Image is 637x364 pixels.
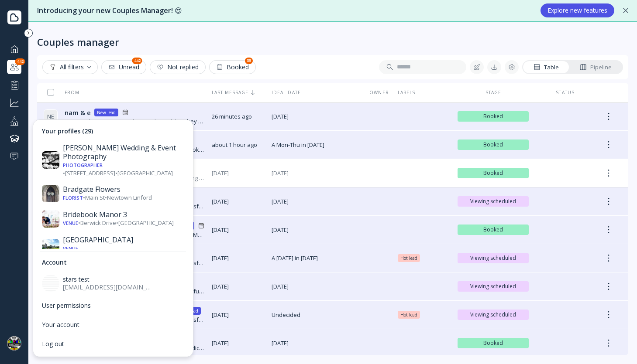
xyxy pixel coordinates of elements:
[368,89,391,95] div: Owner
[272,339,361,347] span: [DATE]
[150,60,206,74] button: Not replied
[7,113,21,128] a: Your profile
[534,63,559,71] div: Table
[42,239,59,257] img: dpr=2,fit=cover,g=face,w=30,h=30
[398,89,451,95] div: Labels
[212,339,265,347] span: [DATE]
[7,78,21,92] a: Performance
[400,255,417,262] span: Hot lead
[461,255,525,262] span: Viewing scheduled
[212,226,265,234] span: [DATE]
[42,152,59,169] img: dpr=2,fit=cover,g=face,w=30,h=30
[63,220,78,227] div: Venue
[461,226,525,233] span: Booked
[245,58,253,64] div: 35
[7,60,21,74] div: Couples manager
[536,89,595,95] div: Status
[212,311,265,319] span: [DATE]
[461,141,525,148] span: Booked
[37,255,189,270] div: Account
[44,109,58,123] div: N E
[37,296,189,315] a: User permissions
[7,42,21,56] a: Dashboard
[63,143,184,161] div: [PERSON_NAME] Wedding & Event Photography
[63,161,184,177] div: • [STREET_ADDRESS] • [GEOGRAPHIC_DATA]
[42,185,59,202] img: dpr=2,fit=cover,g=face,w=30,h=30
[212,282,265,291] span: [DATE]
[63,162,103,168] div: Photographer
[63,195,83,201] div: Florist
[79,275,90,283] span: test
[37,36,119,48] div: Couples manager
[272,141,361,149] span: A Mon-Thu in [DATE]
[63,245,78,252] div: Venue
[101,60,146,74] button: Unread
[461,311,525,318] span: Viewing scheduled
[63,283,153,291] div: [EMAIL_ADDRESS][DOMAIN_NAME]
[212,89,265,95] div: Last message
[272,254,361,262] span: A [DATE] in [DATE]
[37,123,189,139] div: Your profiles (29)
[65,117,205,126] div: Congratulations! nam & e have indicated that they have chosen you for their wedding day.
[461,170,525,177] span: Booked
[212,169,265,177] span: [DATE]
[132,58,142,64] div: 442
[272,282,361,291] span: [DATE]
[400,311,417,318] span: Hot lead
[272,112,361,121] span: [DATE]
[63,244,184,260] div: • [GEOGRAPHIC_DATA] • [GEOGRAPHIC_DATA]
[42,210,59,228] img: dpr=2,fit=cover,g=face,w=30,h=30
[37,6,532,16] div: Introducing your new Couples Manager! 😍
[63,194,184,202] div: • Main St • Newtown Linford
[63,211,184,219] div: Bridebook Manor 3
[209,60,256,74] button: Booked
[157,64,199,71] div: Not replied
[7,60,21,74] a: Couples manager442
[461,340,525,347] span: Booked
[65,108,91,117] span: nam & e
[272,311,361,319] span: Undecided
[461,113,525,120] span: Booked
[63,219,184,228] div: • Berwick Drive • [GEOGRAPHIC_DATA]
[63,185,184,194] div: Bradgate Flowers
[216,64,249,71] div: Booked
[541,3,614,17] button: Explore new features
[15,58,25,65] div: 442
[547,7,607,14] div: Explore new features
[7,336,21,350] img: dpr=2,fit=cover,g=face,w=48,h=48
[63,235,184,244] div: [GEOGRAPHIC_DATA]
[44,89,79,95] div: From
[212,254,265,262] span: [DATE]
[63,275,79,283] span: stars
[7,131,21,146] a: Knowledge hub
[42,60,98,74] button: All filters
[49,64,91,71] div: All filters
[42,321,184,329] div: Your account
[42,302,184,310] div: User permissions
[7,95,21,110] a: Grow your business
[42,340,184,348] div: Log out
[7,149,21,163] a: Help & support
[212,141,265,149] span: about 1 hour ago
[580,63,612,71] div: Pipeline
[272,197,361,206] span: [DATE]
[461,283,525,290] span: Viewing scheduled
[272,89,361,95] div: Ideal date
[108,64,139,71] div: Unread
[212,197,265,206] span: [DATE]
[458,89,529,95] div: Stage
[272,169,361,177] span: [DATE]
[272,226,361,234] span: [DATE]
[97,109,116,116] div: New lead
[461,198,525,205] span: Viewing scheduled
[212,112,265,121] span: 26 minutes ago
[42,275,59,292] img: dpr=2,fit=cover,g=face,w=40,h=40
[37,316,189,334] a: Your account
